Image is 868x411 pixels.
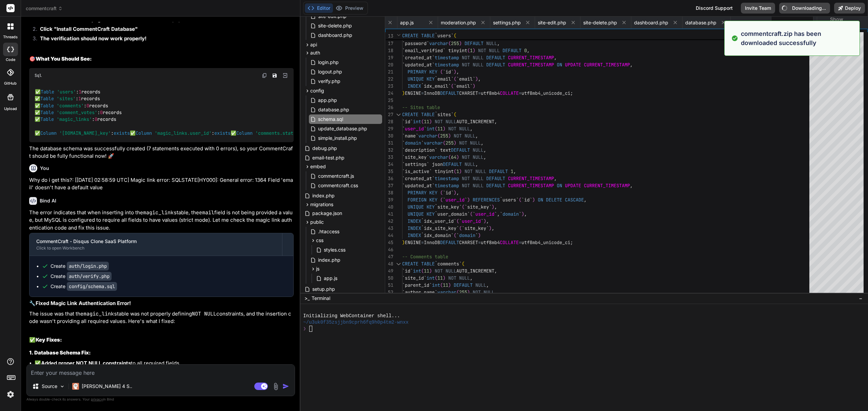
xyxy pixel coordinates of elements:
span: dashboard.php [634,19,668,26]
span: commentcraft [26,5,63,12]
span: NULL [473,62,484,68]
div: 21 [385,68,393,75]
span: , [456,69,459,75]
div: 34 [385,161,393,168]
button: CommentCraft - Disqus Clone SaaS PlatformClick to open Workbench [29,233,282,256]
span: ( [437,133,440,139]
span: ( [448,40,451,46]
span: int [413,118,421,125]
span: `id` [521,197,532,203]
span: TABLE [421,33,435,39]
span: , [494,118,497,125]
span: `users` [500,197,519,203]
span: 'comments.status' [255,130,301,136]
span: site-delete.php [583,19,617,26]
span: CREATE [402,33,418,39]
span: commentcraft.css [317,181,359,190]
span: `site_key` [402,154,429,160]
span: DEFAULT [451,147,470,153]
span: CURRENT_TIMESTAMP [584,182,630,189]
span: Table [41,89,54,95]
span: `id` [402,118,413,125]
span: Column [40,130,57,136]
span: timestamp [435,55,459,61]
span: ) [459,168,462,174]
span: `email_verified` tinyint [402,47,467,53]
span: `created_at` [402,175,435,181]
code: /commentcraft/install.php [105,16,181,23]
span: 11 [424,118,429,125]
span: ` [465,197,467,203]
span: `updated_at` [402,182,435,189]
span: ( [440,69,443,75]
span: , [484,147,486,153]
span: timestamp [435,175,459,181]
span: update_database.php [816,19,865,26]
span: UNIQUE [408,76,424,82]
span: 'comments' [57,103,84,109]
span: ) [492,204,494,210]
span: '[DOMAIN_NAME]_key' [59,130,111,136]
span: NULL [459,126,470,132]
code: magic_links [143,209,177,216]
span: PRIMARY [408,190,427,196]
label: GitHub [4,81,17,86]
span: site-edit.php [538,19,566,26]
img: Open in Browser [282,72,288,79]
span: ( [454,111,456,117]
div: 30 [385,132,393,139]
span: NULL [475,168,486,174]
span: commentcraft.js [317,172,355,180]
span: 255 [451,40,459,46]
img: copy [262,73,267,78]
span: 'magic_links.user_id' [155,130,212,136]
code: ✅ : records ✅ : records ✅ : records ✅ : records ✅ : records ✅ : ✅ : ✅ : ✅ : 🎉 Installation comple... [35,88,511,137]
span: `site_key` [435,204,462,210]
span: Table [40,103,54,109]
span: update_database.php [317,125,368,133]
span: config [310,87,324,94]
span: , [527,47,530,53]
span: ) [429,118,432,125]
span: user_id [446,197,465,203]
div: CommentCraft - Disqus Clone SaaS Platform [36,238,275,245]
button: Invite Team [741,3,775,14]
p: commentcraft.zip has been downloaded successfully [741,29,855,47]
button: − [857,293,864,304]
div: 40 [385,203,393,211]
img: attachment [272,383,280,390]
span: NULL [465,161,475,167]
span: 'magic_links' [57,116,92,123]
span: − [859,295,863,302]
div: 36 [385,175,393,182]
span: DEFAULT [465,40,484,46]
span: ENGINE [405,90,421,96]
span: Table [40,109,54,115]
span: Column [136,130,152,136]
p: The database schema was successfully created (7 statements executed with 0 errors), so your Comme... [29,145,294,160]
span: exists [214,130,231,136]
div: 18 [385,47,393,54]
span: KEY [427,204,435,210]
span: , [513,168,516,174]
span: 1 [79,89,81,95]
span: varchar [418,133,437,139]
span: `created_at` [402,55,435,61]
span: ` [402,140,405,146]
span: DEFAULT [486,175,505,181]
span: CASCADE [565,197,584,203]
span: ( [462,204,465,210]
span: ) [402,90,405,96]
span: verify.php [317,77,341,85]
span: `id` [443,190,454,196]
span: ` [443,197,446,203]
span: , [497,40,500,46]
span: ) [473,47,475,53]
span: ) [454,140,456,146]
button: Deploy [834,3,865,14]
span: NOT [462,55,470,61]
span: utf8mb4_unicode_ci [521,90,570,96]
button: Editor [305,3,333,13]
span: KEY [429,197,437,203]
div: 35 [385,168,393,175]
